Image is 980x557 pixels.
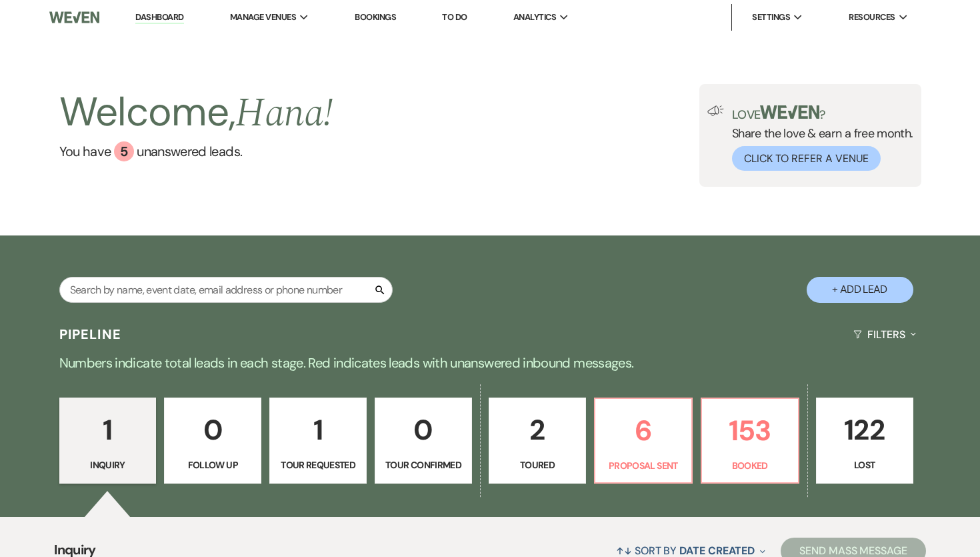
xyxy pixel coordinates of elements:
[732,105,913,121] p: Love ?
[807,277,913,303] button: + Add Lead
[710,408,790,453] p: 153
[594,398,693,484] a: 6Proposal Sent
[849,11,895,24] span: Resources
[732,146,881,171] button: Click to Refer a Venue
[68,458,148,472] p: Inquiry
[135,11,183,24] a: Dashboard
[707,105,724,116] img: loud-speaker-illustration.svg
[230,11,296,24] span: Manage Venues
[760,105,819,119] img: weven-logo-green.svg
[383,408,463,452] p: 0
[710,458,790,473] p: Booked
[442,11,467,23] a: To Do
[848,317,921,352] button: Filters
[114,141,134,161] div: 5
[59,141,333,161] a: You have 5 unanswered leads.
[497,458,577,472] p: Toured
[724,105,913,171] div: Share the love & earn a free month.
[173,408,253,452] p: 0
[278,408,358,452] p: 1
[59,325,122,344] h3: Pipeline
[164,398,261,484] a: 0Follow Up
[701,398,799,484] a: 153Booked
[375,398,472,484] a: 0Tour Confirmed
[752,11,790,24] span: Settings
[59,398,157,484] a: 1Inquiry
[269,398,367,484] a: 1Tour Requested
[68,408,148,452] p: 1
[513,11,556,24] span: Analytics
[49,3,99,31] img: Weven Logo
[235,83,333,144] span: Hana !
[173,458,253,472] p: Follow Up
[10,352,970,374] p: Numbers indicate total leads in each stage. Red indicates leads with unanswered inbound messages.
[383,458,463,472] p: Tour Confirmed
[825,458,905,472] p: Lost
[816,398,913,484] a: 122Lost
[278,458,358,472] p: Tour Requested
[489,398,586,484] a: 2Toured
[497,408,577,452] p: 2
[59,84,333,141] h2: Welcome,
[59,277,393,303] input: Search by name, event date, email address or phone number
[825,408,905,452] p: 122
[603,408,683,453] p: 6
[603,458,683,473] p: Proposal Sent
[355,11,396,23] a: Bookings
